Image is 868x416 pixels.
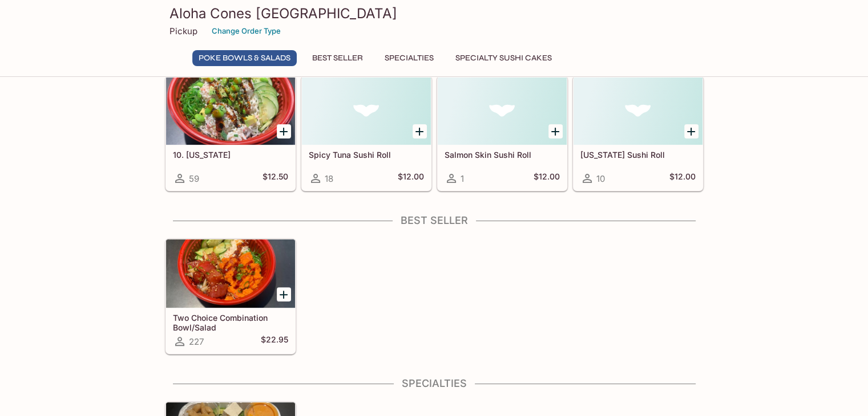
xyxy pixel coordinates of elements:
[596,173,605,184] span: 10
[207,22,286,40] button: Change Order Type
[277,124,291,138] button: Add 10. California
[165,239,296,354] a: Two Choice Combination Bowl/Salad227$22.95
[173,150,288,160] h5: 10. [US_STATE]
[548,124,563,138] button: Add Salmon Skin Sushi Roll
[580,150,696,160] h5: [US_STATE] Sushi Roll
[166,76,295,145] div: 10. California
[461,173,464,184] span: 1
[302,76,431,145] div: Spicy Tuna Sushi Roll
[413,124,427,138] button: Add Spicy Tuna Sushi Roll
[165,214,704,227] h4: Best Seller
[263,172,288,185] h5: $12.50
[445,150,560,160] h5: Salmon Skin Sushi Roll
[173,313,288,332] h5: Two Choice Combination Bowl/Salad
[684,124,699,138] button: Add California Sushi Roll
[438,76,567,145] div: Salmon Skin Sushi Roll
[301,76,431,191] a: Spicy Tuna Sushi Roll18$12.00
[573,76,703,191] a: [US_STATE] Sushi Roll10$12.00
[378,50,440,66] button: Specialties
[309,150,424,160] h5: Spicy Tuna Sushi Roll
[189,173,199,184] span: 59
[325,173,333,184] span: 18
[165,76,296,191] a: 10. [US_STATE]59$12.50
[189,336,204,347] span: 227
[574,76,703,145] div: California Sushi Roll
[398,172,424,185] h5: $12.00
[192,50,297,66] button: Poke Bowls & Salads
[306,50,369,66] button: Best Seller
[169,26,197,36] p: Pickup
[169,5,699,22] h3: Aloha Cones [GEOGRAPHIC_DATA]
[669,172,696,185] h5: $12.00
[277,287,291,301] button: Add Two Choice Combination Bowl/Salad
[165,377,704,390] h4: Specialties
[437,76,567,191] a: Salmon Skin Sushi Roll1$12.00
[534,172,560,185] h5: $12.00
[166,239,295,308] div: Two Choice Combination Bowl/Salad
[261,335,288,348] h5: $22.95
[449,50,558,66] button: Specialty Sushi Cakes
